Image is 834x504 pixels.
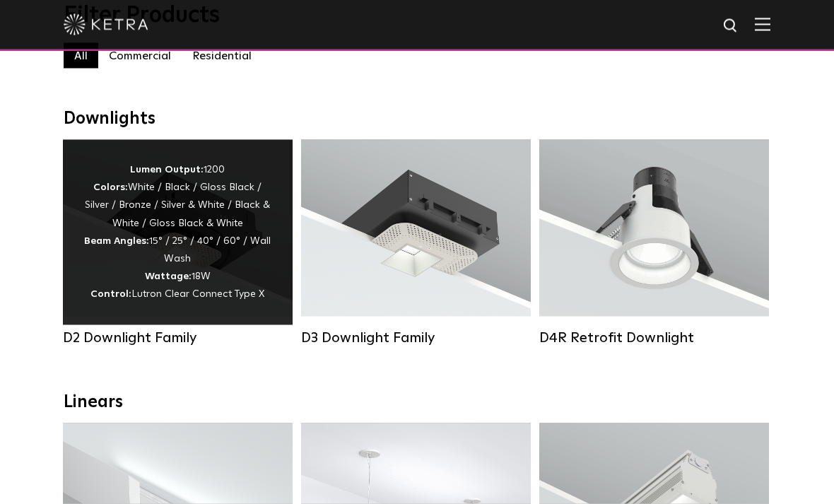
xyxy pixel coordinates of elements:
[182,43,262,69] label: Residential
[93,182,128,192] strong: Colors:
[755,18,770,31] img: Hamburger%20Nav.svg
[84,236,149,246] strong: Beam Angles:
[145,271,192,281] strong: Wattage:
[130,165,204,175] strong: Lumen Output:
[64,392,770,413] div: Linears
[131,289,264,299] span: Lutron Clear Connect Type X
[63,329,293,346] div: D2 Downlight Family
[539,329,769,346] div: D4R Retrofit Downlight
[64,43,98,69] label: All
[722,18,740,35] img: search icon
[301,329,531,346] div: D3 Downlight Family
[90,289,131,299] strong: Control:
[98,43,182,69] label: Commercial
[64,14,148,35] img: ketra-logo-2019-white
[301,140,531,345] a: D3 Downlight Family Lumen Output:700 / 900 / 1100Colors:White / Black / Silver / Bronze / Paintab...
[539,140,769,345] a: D4R Retrofit Downlight Lumen Output:800Colors:White / BlackBeam Angles:15° / 25° / 40° / 60°Watta...
[64,109,770,129] div: Downlights
[84,161,271,304] div: 1200 White / Black / Gloss Black / Silver / Bronze / Silver & White / Black & White / Gloss Black...
[63,140,293,345] a: D2 Downlight Family Lumen Output:1200Colors:White / Black / Gloss Black / Silver / Bronze / Silve...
